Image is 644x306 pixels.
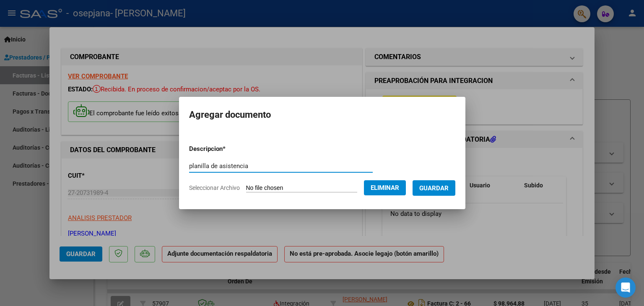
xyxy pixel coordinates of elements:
[413,180,455,196] button: Guardar
[615,277,636,298] div: Open Intercom Messenger
[419,184,449,192] span: Guardar
[189,184,240,191] span: Seleccionar Archivo
[189,144,269,154] p: Descripcion
[364,180,406,195] button: Eliminar
[371,184,399,192] span: Eliminar
[189,107,455,123] h2: Agregar documento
